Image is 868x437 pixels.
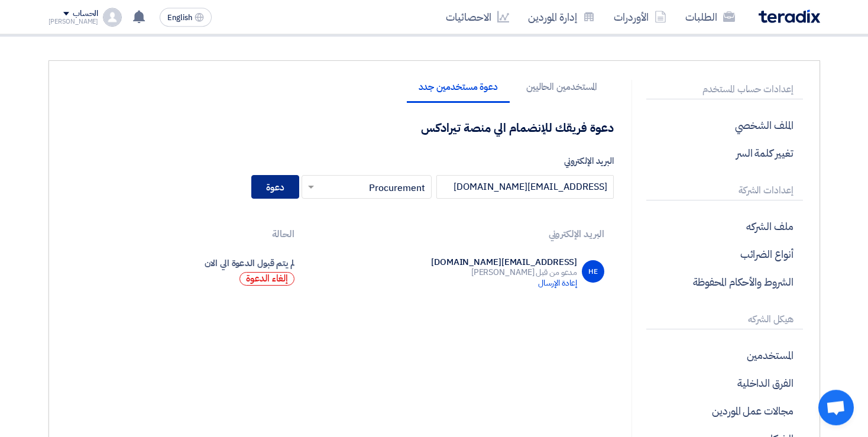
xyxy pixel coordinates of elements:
button: إلغاء الدعوة [239,272,294,286]
p: تغيير كلمة السر [646,139,802,167]
th: الحالة [66,220,304,248]
p: أنواع الضرائب [646,240,802,268]
div: [PERSON_NAME] [48,18,99,25]
p: الشروط والأحكام المحفوظة [646,268,802,296]
button: English [160,8,212,27]
label: البريد الإلكتروني [66,154,614,168]
a: Open chat [818,390,854,425]
p: إعدادات الشركة [646,181,802,200]
p: هيكل الشركه [646,310,802,329]
span: إعادة الإرسال [538,277,577,289]
p: الفرق الداخلية [646,369,802,397]
li: دعوة مستخدمين جدد [407,82,510,103]
div: لم يتم قبول الدعوة الي الان [75,257,294,270]
div: الحساب [73,9,98,19]
a: الأوردرات [604,3,676,31]
p: الملف الشخصي [646,111,802,139]
a: إدارة الموردين [519,3,604,31]
img: profile_test.png [103,8,122,27]
th: البريد الإلكتروني [304,220,614,248]
img: Teradix logo [759,9,820,23]
a: الاحصائيات [436,3,519,31]
p: إعدادات حساب المستخدم [646,80,802,99]
li: المستخدمين الحاليين [514,82,609,103]
div: HE [582,260,604,283]
p: ملف الشركه [646,212,802,240]
button: دعوة [251,175,299,199]
p: مجالات عمل الموردين [646,397,802,425]
h4: دعوة فريقك للإنضمام الي منصة تيرادكس [421,120,614,135]
a: الطلبات [676,3,744,31]
div: [EMAIL_ADDRESS][DOMAIN_NAME] [431,257,577,267]
input: أدخل البريد الإلكتروني الخاص بزميلك [436,175,614,199]
p: المستخدمين [646,341,802,369]
div: مدعو من قبل [PERSON_NAME] [431,267,577,289]
span: English [167,14,192,22]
